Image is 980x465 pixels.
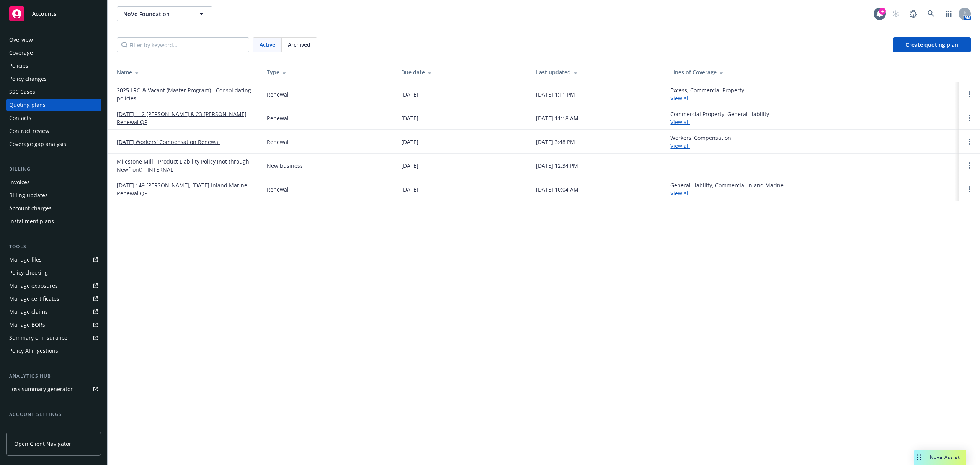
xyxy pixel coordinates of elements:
input: Filter by keyword... [117,37,249,52]
a: Manage files [6,254,101,266]
a: [DATE] Workers' Compensation Renewal [117,138,220,146]
a: Account charges [6,202,101,214]
button: Nova Assist [914,450,966,465]
div: 4 [879,8,886,15]
div: Manage certificates [9,293,59,305]
div: Account settings [6,411,101,418]
div: Coverage gap analysis [9,138,66,150]
a: Manage certificates [6,293,101,305]
a: Create quoting plan [893,37,971,52]
a: Service team [6,421,101,434]
a: Manage BORs [6,319,101,331]
div: [DATE] [401,138,418,146]
div: Renewal [267,185,289,193]
span: Active [260,41,275,49]
div: Manage BORs [9,319,45,331]
a: Report a Bug [906,6,921,21]
div: [DATE] 1:11 PM [536,90,575,98]
a: Policy checking [6,267,101,279]
div: Overview [9,34,33,46]
a: [DATE] 112 [PERSON_NAME] & 23 [PERSON_NAME] Renewal QP [117,110,255,126]
div: [DATE] 12:34 PM [536,162,578,170]
a: Policies [6,60,101,72]
div: SSC Cases [9,86,35,98]
a: Billing updates [6,189,101,201]
div: Policy AI ingestions [9,345,58,357]
div: Account charges [9,202,52,214]
div: Policy changes [9,73,47,85]
a: Open options [965,161,974,170]
a: View all [670,142,690,149]
a: Coverage [6,47,101,59]
div: Contract review [9,125,49,137]
div: Excess, Commercial Property [670,86,744,102]
a: Manage claims [6,306,101,318]
a: Switch app [941,6,956,21]
div: [DATE] [401,114,418,122]
div: Lines of Coverage [670,68,952,76]
div: Workers' Compensation [670,134,731,150]
button: NoVo Foundation [117,6,212,21]
span: Archived [288,41,310,49]
div: [DATE] [401,185,418,193]
div: [DATE] 3:48 PM [536,138,575,146]
a: Contacts [6,112,101,124]
div: Renewal [267,90,289,98]
div: Policies [9,60,28,72]
a: Open options [965,137,974,146]
a: Open options [965,90,974,99]
a: Coverage gap analysis [6,138,101,150]
span: Accounts [32,11,56,17]
div: Renewal [267,114,289,122]
a: Overview [6,34,101,46]
a: Policy changes [6,73,101,85]
div: Service team [9,421,42,434]
a: Open options [965,113,974,123]
div: Manage exposures [9,280,58,292]
div: Coverage [9,47,33,59]
div: [DATE] 11:18 AM [536,114,578,122]
div: Commercial Property, General Liability [670,110,769,126]
a: Contract review [6,125,101,137]
span: NoVo Foundation [123,10,189,18]
div: Policy checking [9,267,48,279]
div: Billing updates [9,189,48,201]
div: Type [267,68,389,76]
div: Analytics hub [6,372,101,380]
div: General Liability, Commercial Inland Marine [670,181,784,197]
div: Billing [6,165,101,173]
a: Start snowing [888,6,903,21]
div: Renewal [267,138,289,146]
a: [DATE] 149 [PERSON_NAME], [DATE] Inland Marine Renewal QP [117,181,255,197]
a: Milestone Mill - Product Liability Policy (not through Newfront) - INTERNAL [117,157,255,174]
div: Drag to move [914,450,924,465]
span: Create quoting plan [906,41,958,48]
a: Policy AI ingestions [6,345,101,357]
a: Installment plans [6,215,101,228]
div: Summary of insurance [9,332,67,344]
div: Name [117,68,255,76]
div: Manage claims [9,306,48,318]
a: Quoting plans [6,99,101,111]
div: New business [267,162,303,170]
div: [DATE] [401,162,418,170]
a: View all [670,190,690,197]
div: Installment plans [9,215,54,228]
a: Search [923,6,939,21]
a: Summary of insurance [6,332,101,344]
a: View all [670,95,690,102]
div: Tools [6,243,101,251]
div: Due date [401,68,523,76]
div: [DATE] [401,90,418,98]
span: Nova Assist [930,454,960,460]
a: Manage exposures [6,280,101,292]
a: Invoices [6,176,101,188]
a: Loss summary generator [6,383,101,395]
div: [DATE] 10:04 AM [536,185,578,193]
div: Contacts [9,112,31,124]
div: Loss summary generator [9,383,73,395]
div: Invoices [9,176,30,188]
a: Accounts [6,3,101,25]
span: Open Client Navigator [14,440,71,448]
